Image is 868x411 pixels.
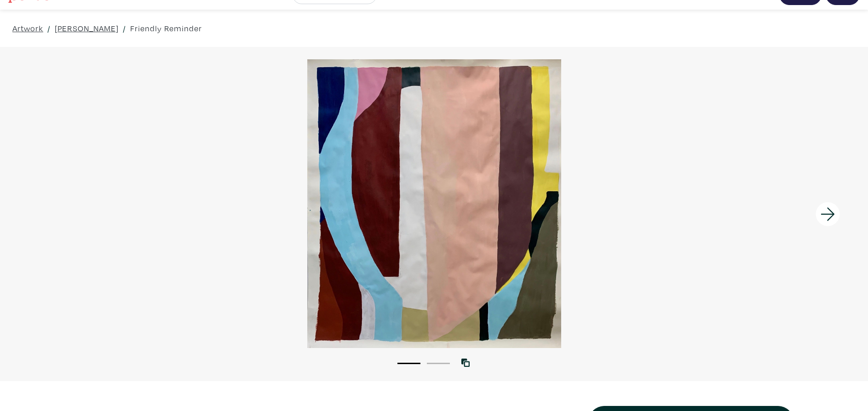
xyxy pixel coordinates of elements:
a: [PERSON_NAME] [55,22,119,34]
a: Friendly Reminder [130,22,202,34]
button: 1 of 2 [397,363,420,364]
span: / [123,22,126,34]
button: 2 of 2 [427,363,450,364]
span: / [47,22,51,34]
a: Artwork [12,22,43,34]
